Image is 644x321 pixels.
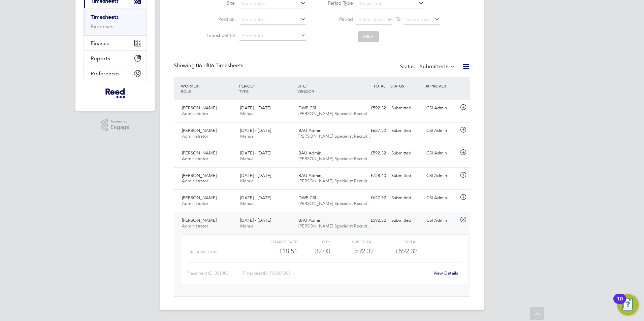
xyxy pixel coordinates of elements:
span: To [394,15,402,24]
button: Finance [84,36,147,50]
span: [PERSON_NAME] Specialist Recruit… [298,178,372,184]
span: Administrator [182,133,208,139]
span: Administrator [182,111,208,116]
span: TYPE [239,88,249,94]
a: Timesheets [91,14,119,20]
div: 10 [617,299,623,308]
div: £627.52 [354,125,389,136]
div: WORKER [179,80,237,97]
div: CSI Admin [424,148,459,159]
span: / [305,83,307,88]
div: Charge rate [254,238,297,246]
span: Reports [91,55,110,62]
div: Submitted [389,148,424,159]
span: BAU Admin [298,173,321,178]
span: [PERSON_NAME] [182,195,217,201]
span: Finance [91,40,109,46]
span: Manual [240,201,255,206]
div: Submitted [389,192,424,204]
span: [DATE] - [DATE] [240,217,271,223]
span: [PERSON_NAME] [182,217,217,223]
div: Submitted [389,125,424,136]
span: [DATE] - [DATE] [240,173,271,178]
span: Preferences [91,70,120,77]
img: freesy-logo-retina.png [105,88,125,99]
div: Submitted [389,103,424,114]
span: Powered by [110,119,129,124]
span: TOTAL [373,83,385,88]
div: 32.00 [297,246,330,257]
div: £592.32 [330,246,374,257]
span: £592.32 [395,247,417,255]
span: [PERSON_NAME] Specialist Recruit… [298,133,372,139]
div: £592.32 [354,103,389,114]
button: Open Resource Center, 10 new notifications [617,294,639,316]
div: Status [400,62,457,72]
span: [PERSON_NAME] [182,150,217,156]
span: Pre AWR (£/HR) [189,250,217,254]
div: CSI Admin [424,125,459,136]
div: CSI Admin [424,103,459,114]
span: 06 of [196,62,208,69]
span: Manual [240,178,255,184]
div: £18.51 [254,246,297,257]
div: £758.40 [354,170,389,181]
span: [PERSON_NAME] Specialist Recruit… [298,111,372,116]
a: Go to home page [84,88,147,99]
div: STATUS [389,80,424,92]
input: Search for... [239,31,306,41]
span: [DATE] - [DATE] [240,195,271,201]
div: Submitted [389,215,424,226]
span: VENDOR [297,88,314,94]
span: Manual [240,111,255,116]
button: Filter [358,31,379,42]
div: CSI Admin [424,215,459,226]
div: Timesheets [84,8,147,35]
span: [DATE] - [DATE] [240,128,271,133]
span: Administrator [182,223,208,229]
span: Select date [406,16,430,23]
span: Administrator [182,201,208,206]
span: BAU Admin [298,217,321,223]
a: Expenses [91,23,114,30]
label: Position [204,16,235,22]
div: SITE [296,80,354,97]
button: Reports [84,51,147,66]
span: ROLE [181,88,191,94]
div: Timesheet ID: TS1807805 [242,268,429,279]
div: CSI Admin [424,192,459,204]
a: View Details [433,270,458,276]
span: DWP CSI [298,105,316,111]
span: [PERSON_NAME] [182,128,217,133]
div: Placement ID: 301383 [187,268,242,279]
span: [PERSON_NAME] Specialist Recruit… [298,156,372,162]
span: BAU Admin [298,150,321,156]
span: [DATE] - [DATE] [240,105,271,111]
div: QTY [297,238,330,246]
div: PERIOD [237,80,296,97]
span: Engage [110,124,129,130]
span: Select date [359,16,383,23]
span: Manual [240,156,255,162]
a: Powered byEngage [101,119,130,132]
div: Total [374,238,417,246]
div: Sub Total [330,238,374,246]
div: £592.32 [354,215,389,226]
span: / [254,83,255,88]
button: Preferences [84,66,147,81]
label: Submitted [420,63,455,70]
div: £592.32 [354,148,389,159]
span: BAU Admin [298,128,321,133]
input: Search for... [239,15,306,25]
label: Period [323,16,353,22]
span: [PERSON_NAME] [182,173,217,178]
span: / [198,83,199,88]
span: [PERSON_NAME] Specialist Recruit… [298,223,372,229]
div: CSI Admin [424,170,459,181]
label: Timesheet ID [204,32,235,38]
div: £627.52 [354,192,389,204]
span: Manual [240,133,255,139]
span: [PERSON_NAME] [182,105,217,111]
span: [DATE] - [DATE] [240,150,271,156]
span: DWP CSI [298,195,316,201]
